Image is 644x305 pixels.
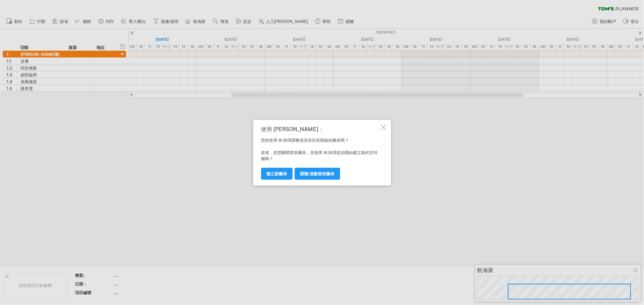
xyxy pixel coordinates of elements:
[266,171,287,176] font: 建立新圖表
[294,168,340,180] a: 調整/規劃當前圖表
[261,150,378,161] font: 或者，您想關閉當前圖表，並使用 AI 助理從頭開始建立新的甘特圖嗎？
[300,171,334,176] font: 調整/規劃當前圖表
[261,126,324,132] font: 使用 [PERSON_NAME]：
[261,138,349,143] font: 您想使用 AI 助理調整或安排目前開啟的圖表嗎？
[261,168,292,180] a: 建立新圖表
